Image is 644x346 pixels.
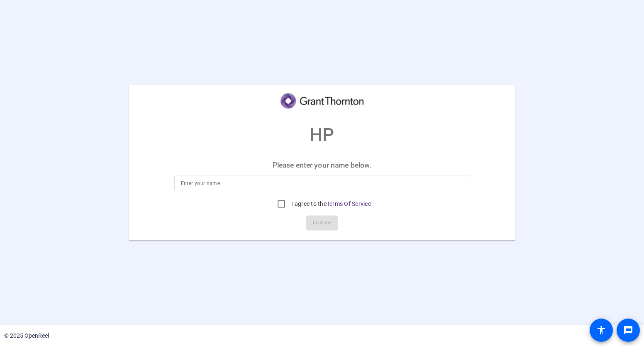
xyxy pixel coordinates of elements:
[281,93,363,109] img: company-logo
[168,155,477,175] p: Please enter your name below.
[290,200,371,208] label: I agree to the
[596,325,606,335] mat-icon: accessibility
[181,178,463,188] input: Enter your name
[623,325,633,335] mat-icon: message
[4,331,49,340] div: © 2025 OpenReel
[310,121,334,148] p: HP
[327,200,371,207] a: Terms Of Service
